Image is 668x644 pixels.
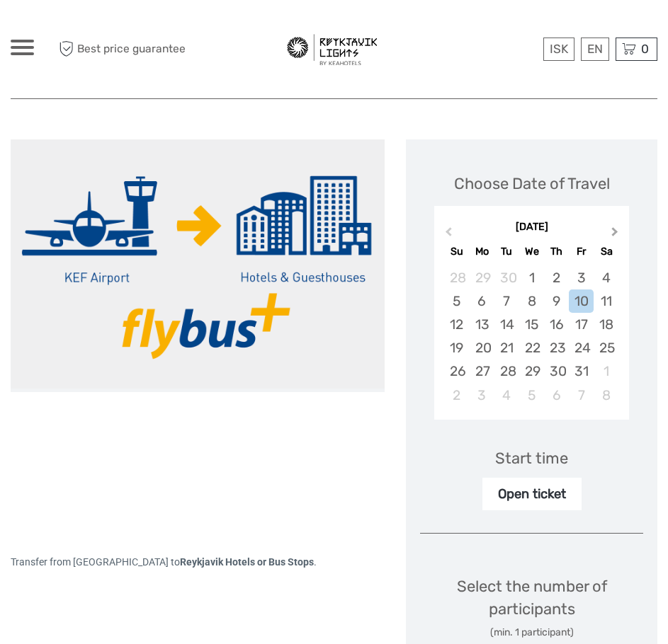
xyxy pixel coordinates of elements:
div: Choose Sunday, September 28th, 2025 [444,266,469,289]
div: Choose Monday, September 29th, 2025 [470,266,494,289]
div: Choose Sunday, October 19th, 2025 [444,336,469,360]
button: Next Month [605,224,628,246]
div: Choose Tuesday, September 30th, 2025 [494,266,519,289]
div: Choose Wednesday, October 22nd, 2025 [519,336,544,360]
div: Open ticket [482,478,582,510]
div: Choose Friday, October 3rd, 2025 [569,266,594,289]
div: Choose Thursday, October 23rd, 2025 [544,336,569,360]
div: Choose Saturday, October 25th, 2025 [594,336,618,360]
div: Select the number of participants [420,575,643,640]
div: Choose Friday, October 24th, 2025 [569,336,594,360]
strong: Reykjavik Hotels or Bus Stops [180,556,314,568]
div: Choose Friday, October 31st, 2025 [569,360,594,383]
div: Mo [470,242,494,261]
p: We're away right now. Please check back later! [20,25,160,36]
div: Choose Friday, November 7th, 2025 [569,384,594,407]
img: a771a4b2aca44685afd228bf32f054e4_main_slider.png [11,139,385,389]
div: Choose Saturday, October 18th, 2025 [594,313,618,336]
span: Best price guarantee [55,38,186,61]
div: Sa [594,242,618,261]
div: Choose Monday, October 6th, 2025 [470,289,494,313]
span: ISK [550,42,568,56]
div: Choose Wednesday, October 29th, 2025 [519,360,544,383]
span: Transfer from [GEOGRAPHIC_DATA] to [11,556,314,568]
div: [DATE] [434,220,629,235]
div: Tu [494,242,519,261]
div: Choose Sunday, October 26th, 2025 [444,360,469,383]
div: Choose Saturday, November 1st, 2025 [594,360,618,383]
div: Choose Saturday, November 8th, 2025 [594,384,618,407]
div: Choose Date of Travel [454,173,610,195]
div: month 2025-10 [438,266,624,407]
div: Choose Tuesday, October 14th, 2025 [494,313,519,336]
div: Choose Tuesday, October 28th, 2025 [494,360,519,383]
div: Choose Saturday, October 4th, 2025 [594,266,618,289]
div: Th [544,242,569,261]
div: Choose Tuesday, November 4th, 2025 [494,384,519,407]
div: Choose Sunday, October 5th, 2025 [444,289,469,313]
div: EN [581,38,609,61]
div: We [519,242,544,261]
div: Choose Wednesday, November 5th, 2025 [519,384,544,407]
div: Choose Saturday, October 11th, 2025 [594,289,618,313]
div: Choose Wednesday, October 15th, 2025 [519,313,544,336]
div: Choose Monday, October 13th, 2025 [470,313,494,336]
div: Choose Sunday, November 2nd, 2025 [444,384,469,407]
div: Fr [569,242,594,261]
div: Su [444,242,469,261]
div: Choose Wednesday, October 8th, 2025 [519,289,544,313]
span: . [314,556,317,568]
div: (min. 1 participant) [420,626,643,640]
div: Choose Friday, October 10th, 2025 [569,289,594,313]
div: Choose Tuesday, October 21st, 2025 [494,336,519,360]
div: Choose Thursday, October 9th, 2025 [544,289,569,313]
button: Previous Month [436,224,458,246]
div: Choose Thursday, October 16th, 2025 [544,313,569,336]
span: 0 [639,42,651,56]
div: Choose Monday, November 3rd, 2025 [470,384,494,407]
div: Choose Monday, October 20th, 2025 [470,336,494,360]
div: Choose Sunday, October 12th, 2025 [444,313,469,336]
div: Choose Wednesday, October 1st, 2025 [519,266,544,289]
div: Choose Thursday, October 2nd, 2025 [544,266,569,289]
img: 101-176c781a-b593-4ce4-a17a-dea0efa8a601_logo_big.jpg [287,34,377,65]
button: Open LiveChat chat widget [163,22,180,39]
div: Choose Thursday, November 6th, 2025 [544,384,569,407]
div: Choose Monday, October 27th, 2025 [470,360,494,383]
div: Choose Thursday, October 30th, 2025 [544,360,569,383]
div: Start time [495,447,568,469]
div: Choose Friday, October 17th, 2025 [569,313,594,336]
div: Choose Tuesday, October 7th, 2025 [494,289,519,313]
